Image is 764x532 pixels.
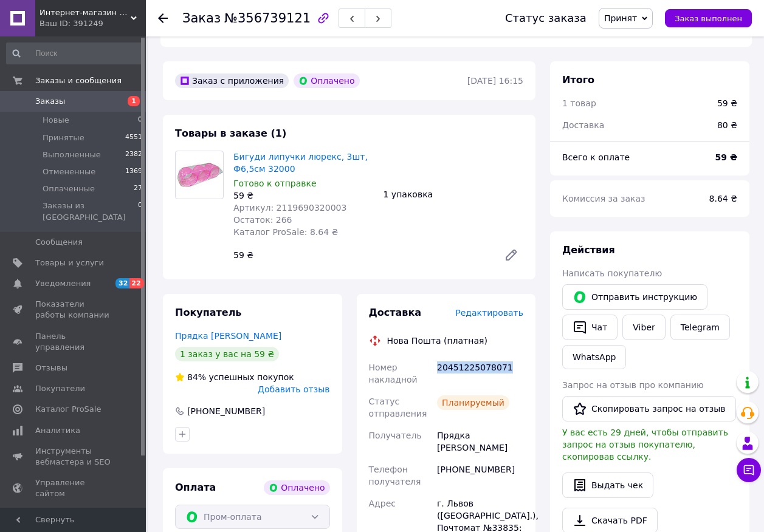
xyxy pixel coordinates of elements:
div: Вернуться назад [158,12,168,24]
span: Выполненные [43,149,101,160]
div: Оплачено [264,480,329,495]
button: Отправить инструкцию [562,284,707,310]
div: Оплачено [294,73,359,88]
div: Прядка [PERSON_NAME] [435,425,526,459]
span: Написать покупателю [562,268,662,278]
span: Принятые [43,132,84,143]
span: Артикул: 2119690320003 [233,203,346,213]
span: Заказ [182,11,221,26]
span: Показатели работы компании [35,299,112,321]
span: Отмененные [43,166,95,177]
a: Бигуди липучки люрекс, 3шт, Ф6,5см 32000 [233,152,368,174]
span: Остаток: 266 [233,215,292,225]
div: 59 ₴ [717,97,737,109]
span: Оплата [175,482,216,493]
span: 0 [138,200,142,222]
div: [PHONE_NUMBER] [186,405,266,417]
span: 0 [138,115,142,126]
img: Бигуди липучки люрекс, 3шт, Ф6,5см 32000 [176,160,223,190]
span: Редактировать [455,308,523,318]
span: Комиссия за заказ [562,194,645,203]
span: Заказы [35,96,65,107]
div: Ваш ID: 391249 [40,18,146,29]
span: Заказ выполнен [675,14,742,23]
div: успешных покупок [175,371,294,383]
input: Поиск [6,43,143,64]
button: Скопировать запрос на отзыв [562,396,736,421]
span: Готово к отправке [233,179,317,188]
span: 1369 [125,166,142,177]
button: Чат [562,315,618,340]
div: 1 упаковка [379,186,529,203]
div: 59 ₴ [229,247,494,264]
span: 2382 [125,149,142,160]
div: Нова Пошта (платная) [384,335,490,347]
div: 80 ₴ [710,112,745,138]
a: Telegram [670,315,730,340]
span: Действия [562,244,615,256]
span: Каталог ProSale [35,404,101,415]
span: 8.64 ₴ [709,194,737,203]
span: Оплаченные [43,183,95,194]
div: 1 заказ у вас на 59 ₴ [175,347,279,361]
span: Покупатели [35,383,85,394]
div: Планируемый [437,395,509,410]
span: Добавить отзыв [258,384,329,394]
button: Заказ выполнен [665,9,752,27]
span: Статус отправления [369,397,427,418]
a: WhatsApp [562,345,626,369]
span: Управление сайтом [35,477,112,499]
span: 22 [129,278,143,288]
span: Интернет-магазин «Luvete-market» [40,7,131,18]
a: Прядка [PERSON_NAME] [175,331,281,341]
span: Заказы из [GEOGRAPHIC_DATA] [43,200,138,222]
span: Номер накладной [369,363,418,384]
button: Чат с покупателем [737,458,761,482]
span: 27 [134,183,142,194]
span: 4551 [125,132,142,143]
a: Редактировать [499,243,523,267]
span: Уведомления [35,278,91,289]
b: 59 ₴ [715,152,737,162]
span: №356739121 [224,11,311,26]
span: Получатель [369,431,422,440]
time: [DATE] 16:15 [467,76,523,86]
span: Новые [43,115,69,126]
span: Товары и услуги [35,257,104,268]
span: Принят [604,13,637,23]
button: Выдать чек [562,472,653,498]
span: Покупатель [175,307,241,318]
span: Итого [562,74,594,86]
span: Доставка [562,120,604,130]
span: Доставка [369,307,422,318]
span: Панель управления [35,331,112,353]
span: Адрес [369,499,396,508]
span: Инструменты вебмастера и SEO [35,446,112,468]
span: Аналитика [35,425,80,436]
div: Статус заказа [505,12,587,24]
div: [PHONE_NUMBER] [435,459,526,493]
div: Заказ с приложения [175,73,289,88]
span: Телефон получателя [369,465,421,486]
span: Отзывы [35,363,67,373]
span: Сообщения [35,237,83,248]
span: У вас есть 29 дней, чтобы отправить запрос на отзыв покупателю, скопировав ссылку. [562,428,728,462]
span: Заказы и сообщения [35,75,122,86]
div: 20451225078071 [435,356,526,390]
span: 84% [187,372,206,382]
span: Каталог ProSale: 8.64 ₴ [233,227,338,237]
a: Viber [622,315,665,340]
span: 1 [128,96,140,106]
span: 32 [115,278,129,288]
span: Запрос на отзыв про компанию [562,380,704,390]
div: 59 ₴ [233,189,374,202]
span: 1 товар [562,98,596,108]
span: Всего к оплате [562,152,630,162]
span: Товары в заказе (1) [175,128,286,139]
